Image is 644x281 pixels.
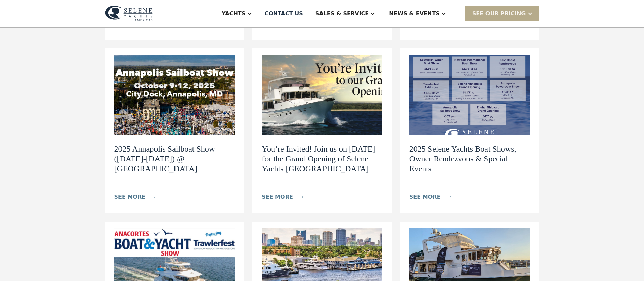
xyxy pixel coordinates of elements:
[262,193,293,201] div: see more
[298,196,303,198] img: icon
[222,10,245,18] div: Yachts
[262,144,382,173] h2: You’re Invited! Join us on [DATE] for the Grand Opening of Selene Yachts [GEOGRAPHIC_DATA]
[400,48,539,213] a: 2025 Selene Yachts Boat Shows, Owner Rendezvous & Special Eventssee moreicon
[105,6,153,21] img: logo
[389,10,440,18] div: News & EVENTS
[114,193,146,201] div: see more
[264,10,303,18] div: Contact US
[151,196,156,198] img: icon
[472,10,526,18] div: SEE Our Pricing
[409,193,441,201] div: see more
[105,48,244,213] a: 2025 Annapolis Sailboat Show ([DATE]-[DATE]) @ [GEOGRAPHIC_DATA]see moreicon
[252,48,392,213] a: You’re Invited! Join us on [DATE] for the Grand Opening of Selene Yachts [GEOGRAPHIC_DATA]see mor...
[409,144,530,173] h2: 2025 Selene Yachts Boat Shows, Owner Rendezvous & Special Events
[315,10,369,18] div: Sales & Service
[446,196,451,198] img: icon
[465,6,539,21] div: SEE Our Pricing
[114,144,235,173] h2: 2025 Annapolis Sailboat Show ([DATE]-[DATE]) @ [GEOGRAPHIC_DATA]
